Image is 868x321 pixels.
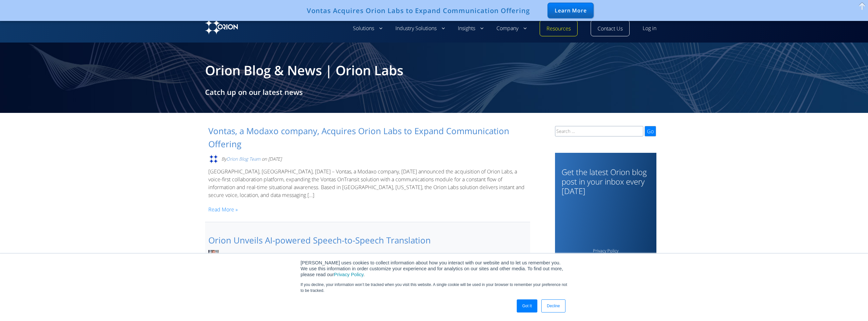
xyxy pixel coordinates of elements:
[645,126,656,136] input: Go
[226,252,261,259] a: [PERSON_NAME]
[496,25,527,32] a: Company
[517,299,537,312] a: Got It
[307,7,530,14] div: Vontas Acquires Orion Labs to Expand Communication Offering
[208,234,431,246] a: Orion Unveils AI-powered Speech-to-Speech Translation
[269,252,282,258] time: [DATE]
[562,167,650,196] h3: Get the latest Orion blog post in your inbox every [DATE]
[221,156,262,162] span: By
[208,168,527,199] p: [GEOGRAPHIC_DATA], [GEOGRAPHIC_DATA], [DATE] – Vontas, a Modaxo company, [DATE] announced the acq...
[208,154,219,164] img: Avatar photo
[262,252,267,258] span: on
[593,248,618,254] a: Privacy Policy
[643,25,656,32] a: Log in
[353,25,382,32] a: Solutions
[268,156,282,162] time: [DATE]
[205,88,663,96] p: Catch up on our latest news
[334,272,363,277] a: Privacy Policy
[208,205,238,214] a: Read More »
[562,204,650,247] iframe: Form 0
[301,282,567,294] p: If you decline, your information won’t be tracked when you visit this website. A single cookie wi...
[301,260,563,277] span: [PERSON_NAME] uses cookies to collect information about how you interact with our website and to ...
[598,25,623,33] a: Contact Us
[262,156,267,162] span: on
[458,25,483,32] a: Insights
[208,125,509,150] a: Vontas, a Modaxo company, Acquires Orion Labs to Expand Communication Offering
[205,19,238,34] img: Orion
[226,156,260,162] a: Orion Blog Team
[395,25,445,32] a: Industry Solutions
[547,25,571,33] a: Resources
[205,61,663,79] h1: Orion Blog & News | Orion Labs
[208,250,219,260] img: Avatar photo
[835,290,868,321] iframe: Chat Widget
[221,252,262,259] span: By
[547,3,594,18] div: Learn More
[541,299,565,312] a: Decline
